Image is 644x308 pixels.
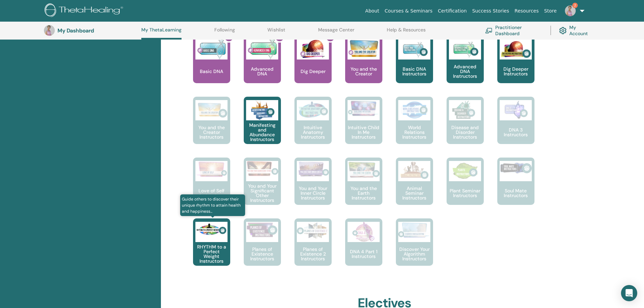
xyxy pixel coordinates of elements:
[447,36,484,97] a: Advanced DNA Instructors Advanced DNA Instructors
[497,127,534,137] p: DNA 3 Instructors
[447,125,484,139] p: Disease and Disorder Instructors
[512,5,542,17] a: Resources
[621,285,637,301] div: Open Intercom Messenger
[497,158,534,218] a: Soul Mate Instructors Soul Mate Instructors
[485,23,542,38] a: Practitioner Dashboard
[180,194,245,216] span: Guide others to discover their unique rhythm to attain health and happiness...
[294,97,332,158] a: Intuitive Anatomy Instructors Intuitive Anatomy Instructors
[318,27,354,38] a: Message Center
[193,158,230,218] a: Love of Self Instructors Love of Self Instructors
[348,39,380,58] img: You and the Creator
[345,36,382,97] a: You and the Creator You and the Creator
[141,27,182,40] a: My ThetaLearning
[396,186,433,200] p: Animal Seminar Instructors
[267,27,285,38] a: Wishlist
[449,39,481,60] img: Advanced DNA Instructors
[396,158,433,218] a: Animal Seminar Instructors Animal Seminar Instructors
[345,67,382,76] p: You and the Creator
[297,222,329,240] img: Planes of Existence 2 Instructors
[447,64,484,78] p: Advanced DNA Instructors
[193,36,230,97] a: Basic DNA Basic DNA
[244,123,281,142] p: Manifesting and Abundance Instructors
[542,5,559,17] a: Store
[193,218,230,279] a: Guide others to discover their unique rhythm to attain health and happiness... RHYTHM to a Perfec...
[195,222,228,238] img: RHYTHM to a Perfect Weight Instructors
[44,25,55,36] img: default.jpg
[294,36,332,97] a: Dig Deeper Dig Deeper
[246,222,278,238] img: Planes of Existence Instructors
[297,39,329,60] img: Dig Deeper
[246,39,278,60] img: Advanced DNA
[398,100,430,120] img: World Relations Instructors
[297,100,329,120] img: Intuitive Anatomy Instructors
[246,100,278,120] img: Manifesting and Abundance Instructors
[500,39,532,60] img: Dig Deeper Instructors
[559,23,593,38] a: My Account
[244,97,281,158] a: Manifesting and Abundance Instructors Manifesting and Abundance Instructors
[345,97,382,158] a: Intuitive Child In Me Instructors Intuitive Child In Me Instructors
[398,161,430,181] img: Animal Seminar Instructors
[345,125,382,139] p: Intuitive Child In Me Instructors
[497,188,534,198] p: Soul Mate Instructors
[244,184,281,203] p: You and Your Significant Other Instructors
[470,5,512,17] a: Success Stories
[387,27,426,38] a: Help & Resources
[214,27,235,38] a: Following
[345,158,382,218] a: You and the Earth Instructors You and the Earth Instructors
[294,186,332,200] p: You and Your Inner Circle Instructors
[244,67,281,76] p: Advanced DNA
[447,158,484,218] a: Plant Seminar Instructors Plant Seminar Instructors
[193,97,230,158] a: You and the Creator Instructors You and the Creator Instructors
[500,161,532,175] img: Soul Mate Instructors
[297,161,329,177] img: You and Your Inner Circle Instructors
[195,39,228,60] img: Basic DNA
[396,125,433,139] p: World Relations Instructors
[396,97,433,158] a: World Relations Instructors World Relations Instructors
[57,27,125,34] h3: My Dashboard
[396,67,433,76] p: Basic DNA Instructors
[298,69,328,74] p: Dig Deeper
[348,100,380,117] img: Intuitive Child In Me Instructors
[345,186,382,200] p: You and the Earth Instructors
[572,3,578,8] span: 2
[195,161,228,177] img: Love of Self Instructors
[398,39,430,60] img: Basic DNA Instructors
[244,36,281,97] a: Advanced DNA Advanced DNA
[193,188,230,198] p: Love of Self Instructors
[345,218,382,279] a: DNA 4 Part 1 Instructors DNA 4 Part 1 Instructors
[382,5,435,17] a: Courses & Seminars
[244,158,281,218] a: You and Your Significant Other Instructors You and Your Significant Other Instructors
[497,67,534,76] p: Dig Deeper Instructors
[396,36,433,97] a: Basic DNA Instructors Basic DNA Instructors
[244,247,281,261] p: Planes of Existence Instructors
[362,5,382,17] a: About
[559,25,567,36] img: cog.svg
[447,188,484,198] p: Plant Seminar Instructors
[348,222,380,242] img: DNA 4 Part 1 Instructors
[294,158,332,218] a: You and Your Inner Circle Instructors You and Your Inner Circle Instructors
[398,222,430,238] img: Discover Your Algorithm Instructors
[246,161,278,176] img: You and Your Significant Other Instructors
[449,100,481,120] img: Disease and Disorder Instructors
[345,249,382,259] p: DNA 4 Part 1 Instructors
[396,218,433,279] a: Discover Your Algorithm Instructors Discover Your Algorithm Instructors
[497,97,534,158] a: DNA 3 Instructors DNA 3 Instructors
[193,125,230,139] p: You and the Creator Instructors
[435,5,469,17] a: Certification
[193,244,230,263] p: RHYTHM to a Perfect Weight Instructors
[565,5,576,16] img: default.jpg
[449,161,481,181] img: Plant Seminar Instructors
[485,28,493,33] img: chalkboard-teacher.svg
[294,247,332,261] p: Planes of Existence 2 Instructors
[447,97,484,158] a: Disease and Disorder Instructors Disease and Disorder Instructors
[195,100,228,120] img: You and the Creator Instructors
[244,218,281,279] a: Planes of Existence Instructors Planes of Existence Instructors
[348,161,380,179] img: You and the Earth Instructors
[294,218,332,279] a: Planes of Existence 2 Instructors Planes of Existence 2 Instructors
[294,125,332,139] p: Intuitive Anatomy Instructors
[500,100,532,120] img: DNA 3 Instructors
[497,36,534,97] a: Dig Deeper Instructors Dig Deeper Instructors
[45,3,125,19] img: logo.png
[396,247,433,261] p: Discover Your Algorithm Instructors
